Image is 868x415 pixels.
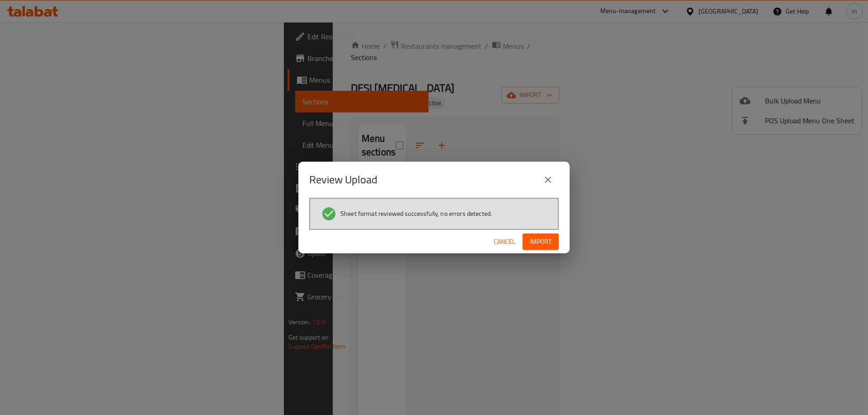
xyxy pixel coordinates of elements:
span: Import [530,236,552,247]
button: close [537,169,559,191]
button: Import [523,233,559,250]
span: Sheet format reviewed successfully, no errors detected. [340,209,492,218]
span: Cancel [494,236,515,247]
h2: Review Upload [309,173,377,187]
button: Cancel [490,233,519,250]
